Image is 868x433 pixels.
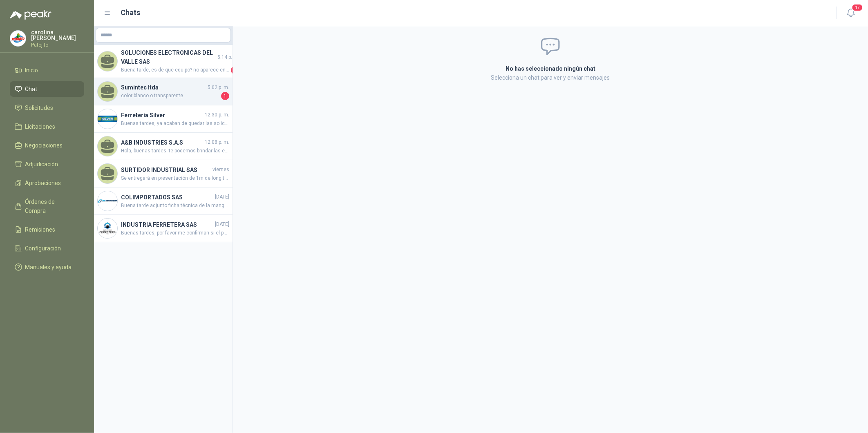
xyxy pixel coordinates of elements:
[408,64,693,73] h2: No has seleccionado ningún chat
[121,83,206,92] h4: Sumintec ltda
[31,29,84,41] p: carolina [PERSON_NAME]
[217,54,239,61] span: 5:14 p. m.
[25,179,61,187] span: Aprobaciones
[843,6,858,20] button: 17
[10,194,84,219] a: Órdenes de Compra
[10,100,84,116] a: Solicitudes
[10,259,84,275] a: Manuales y ayuda
[25,103,54,112] span: Solicitudes
[208,84,229,92] span: 5:02 p. m.
[10,119,84,134] a: Licitaciones
[25,263,72,272] span: Manuales y ayuda
[98,109,117,129] img: Company Logo
[25,141,63,150] span: Negociaciones
[10,10,51,20] img: Logo peakr
[121,147,229,155] span: Hola, buenas tardes. te podemos brindar las empaquetaduras y/o el cambio de las empaquetaduras pa...
[121,92,219,100] span: color blanco o transparente
[215,193,229,201] span: [DATE]
[852,4,863,11] span: 17
[25,225,56,234] span: Remisiones
[231,66,239,74] span: 1
[10,222,84,237] a: Remisiones
[10,156,84,172] a: Adjudicación
[121,138,203,147] h4: A&B INDUSTRIES S.A.S
[205,138,229,146] span: 12:08 p. m.
[94,78,233,105] a: Sumintec ltda5:02 p. m.color blanco o transparente1
[94,187,233,215] a: Company LogoCOLIMPORTADOS SAS[DATE]Buena tarde adjunto ficha técnica de la manguera
[121,174,229,182] span: Se entregará en presentación de 1m de longitud
[94,45,233,78] a: SOLUCIONES ELECTRONICAS DEL VALLE SAS5:14 p. m.Buena tarde, es de que equipo? no aparece en la de...
[121,193,213,202] h4: COLIMPORTADOS SAS
[215,221,229,228] span: [DATE]
[98,191,117,211] img: Company Logo
[10,175,84,191] a: Aprobaciones
[10,62,84,78] a: Inicio
[121,66,229,74] span: Buena tarde, es de que equipo? no aparece en la descripcion
[213,166,229,174] span: viernes
[94,105,233,133] a: Company LogoFerretería Silver12:30 p. m.Buenas tardes, ya acaban de quedar las solicitudes sin el...
[25,122,56,131] span: Licitaciones
[25,197,76,215] span: Órdenes de Compra
[121,120,229,127] span: Buenas tardes, ya acaban de quedar las solicitudes sin el costo de envío
[121,220,213,229] h4: INDUSTRIA FERRETERA SAS
[205,111,229,119] span: 12:30 p. m.
[25,244,61,253] span: Configuración
[25,66,38,75] span: Inicio
[31,42,84,47] p: Patojito
[10,241,84,256] a: Configuración
[121,7,141,18] h1: Chats
[10,138,84,153] a: Negociaciones
[121,111,203,120] h4: Ferretería Silver
[121,202,229,210] span: Buena tarde adjunto ficha técnica de la manguera
[94,215,233,242] a: Company LogoINDUSTRIA FERRETERA SAS[DATE]Buenas tardes, por favor me confirman si el polietileno ...
[94,160,233,187] a: SURTIDOR INDUSTRIAL SASviernesSe entregará en presentación de 1m de longitud
[408,73,693,82] p: Selecciona un chat para ver y enviar mensajes
[94,133,233,160] a: A&B INDUSTRIES S.A.S12:08 p. m.Hola, buenas tardes. te podemos brindar las empaquetaduras y/o el ...
[10,31,26,46] img: Company Logo
[121,48,216,66] h4: SOLUCIONES ELECTRONICAS DEL VALLE SAS
[25,160,58,169] span: Adjudicación
[121,229,229,237] span: Buenas tardes, por favor me confirman si el polietileno peletizado que requieren es para Inyecció...
[10,81,84,97] a: Chat
[221,92,229,100] span: 1
[25,85,38,94] span: Chat
[98,219,117,238] img: Company Logo
[121,165,211,174] h4: SURTIDOR INDUSTRIAL SAS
